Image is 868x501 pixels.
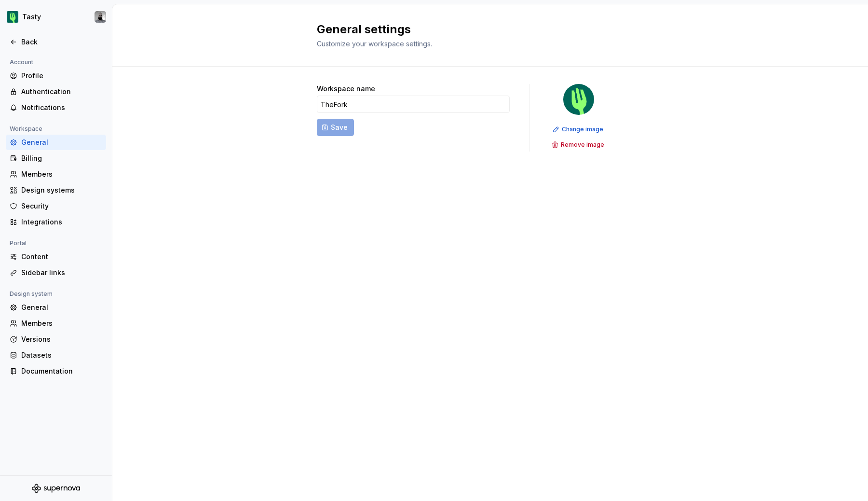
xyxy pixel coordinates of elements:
[21,334,102,344] div: Versions
[6,68,106,83] a: Profile
[21,303,102,312] div: General
[317,22,652,37] h2: General settings
[6,265,106,280] a: Sidebar links
[6,123,46,135] div: Workspace
[6,182,106,198] a: Design systems
[2,6,110,28] button: TastyJulien Riveron
[21,217,102,227] div: Integrations
[317,40,432,48] span: Customize your workspace settings.
[21,201,102,211] div: Security
[21,366,102,376] div: Documentation
[6,348,106,363] a: Datasets
[32,484,80,493] svg: Supernova Logo
[21,87,102,97] div: Authentication
[6,100,106,115] a: Notifications
[6,316,106,331] a: Members
[317,84,375,94] label: Workspace name
[21,268,102,278] div: Sidebar links
[6,167,106,182] a: Members
[21,153,102,163] div: Billing
[6,135,106,150] a: General
[6,300,106,315] a: General
[6,363,106,379] a: Documentation
[7,11,18,23] img: 5a785b6b-c473-494b-9ba3-bffaf73304c7.png
[6,56,37,68] div: Account
[21,138,102,147] div: General
[22,12,41,22] div: Tasty
[6,198,106,214] a: Security
[6,332,106,347] a: Versions
[6,84,106,99] a: Authentication
[21,71,102,81] div: Profile
[21,103,102,112] div: Notifications
[95,11,106,23] img: Julien Riveron
[6,151,106,166] a: Billing
[21,37,102,47] div: Back
[6,288,56,300] div: Design system
[563,84,594,115] img: 5a785b6b-c473-494b-9ba3-bffaf73304c7.png
[21,252,102,262] div: Content
[562,125,603,133] span: Change image
[21,319,102,328] div: Members
[549,138,609,152] button: Remove image
[6,34,106,50] a: Back
[21,169,102,179] div: Members
[21,350,102,360] div: Datasets
[21,185,102,195] div: Design systems
[561,141,604,149] span: Remove image
[6,237,30,249] div: Portal
[6,214,106,230] a: Integrations
[6,249,106,264] a: Content
[550,123,608,136] button: Change image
